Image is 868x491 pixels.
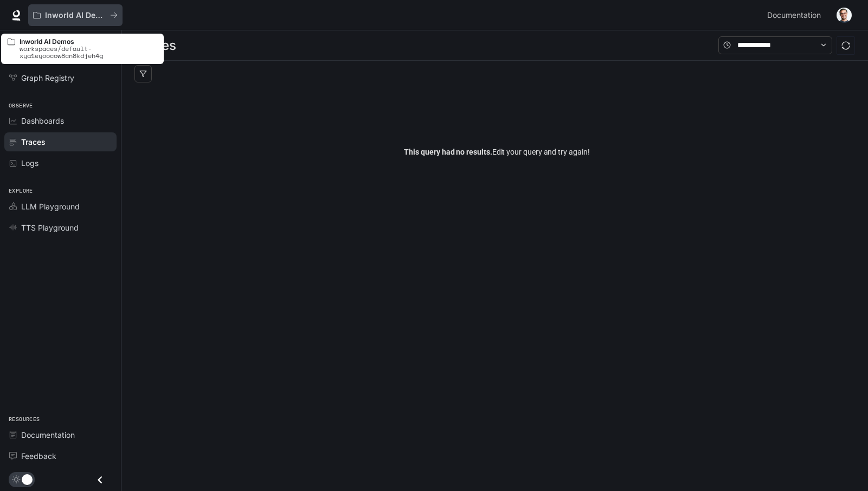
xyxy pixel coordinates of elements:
[21,72,74,84] span: Graph Registry
[4,132,117,151] a: Traces
[88,469,112,491] button: Close drawer
[4,218,117,237] a: TTS Playground
[833,4,855,26] button: User avatar
[404,148,492,156] span: This query had no results.
[21,115,64,126] span: Dashboards
[20,38,157,45] p: Inworld AI Demos
[4,447,117,466] a: Feedback
[4,197,117,216] a: LLM Playground
[21,157,38,169] span: Logs
[22,473,33,485] span: Dark mode toggle
[21,201,80,212] span: LLM Playground
[4,111,117,130] a: Dashboards
[21,136,46,148] span: Traces
[20,45,157,59] p: workspaces/default-xya1eyoocow8cn8kdjeh4g
[4,154,117,173] a: Logs
[763,4,829,26] a: Documentation
[21,222,79,233] span: TTS Playground
[4,425,117,444] a: Documentation
[841,41,850,50] span: sync
[837,8,852,23] img: User avatar
[21,429,75,441] span: Documentation
[21,450,56,462] span: Feedback
[767,9,821,22] span: Documentation
[404,146,589,158] span: Edit your query and try again!
[28,4,123,26] button: All workspaces
[4,68,117,87] a: Graph Registry
[45,11,106,20] p: Inworld AI Demos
